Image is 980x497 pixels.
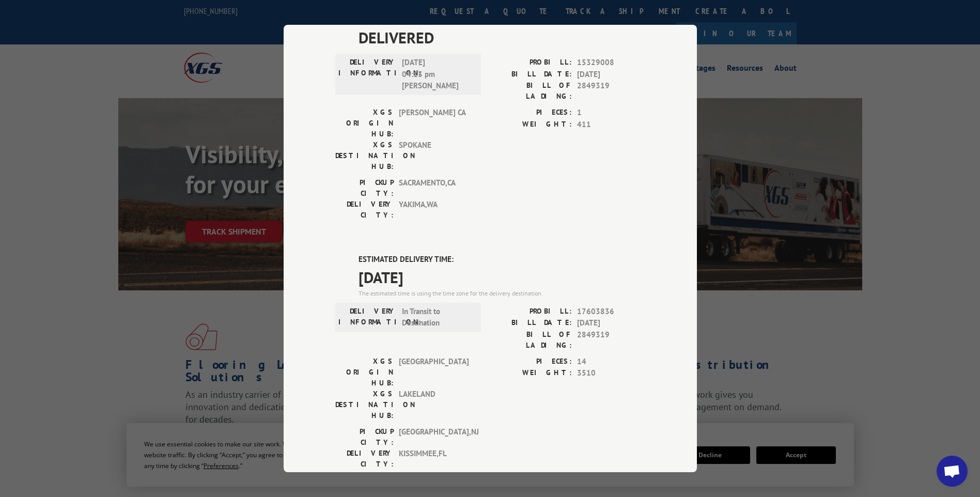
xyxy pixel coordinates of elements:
[335,356,394,389] label: XGS ORIGIN HUB:
[399,199,469,221] span: YAKIMA , WA
[490,80,572,102] label: BILL OF LADING:
[399,448,469,470] span: KISSIMMEE , FL
[338,57,397,92] label: DELIVERY INFORMATION:
[335,426,394,448] label: PICKUP CITY:
[402,306,472,329] span: In Transit to Destination
[359,254,645,266] label: ESTIMATED DELIVERY TIME:
[490,57,572,69] label: PROBILL:
[359,289,645,298] div: The estimated time is using the time zone for the delivery destination.
[335,199,394,221] label: DELIVERY CITY:
[335,177,394,199] label: PICKUP CITY:
[335,139,394,172] label: XGS DESTINATION HUB:
[399,389,469,421] span: LAKELAND
[577,367,645,379] span: 3510
[577,356,645,368] span: 14
[577,329,645,351] span: 2849319
[399,107,469,139] span: [PERSON_NAME] CA
[577,80,645,102] span: 2849319
[577,317,645,329] span: [DATE]
[399,356,469,389] span: [GEOGRAPHIC_DATA]
[577,69,645,81] span: [DATE]
[335,107,394,139] label: XGS ORIGIN HUB:
[335,448,394,470] label: DELIVERY CITY:
[490,306,572,318] label: PROBILL:
[399,177,469,199] span: SACRAMENTO , CA
[490,69,572,81] label: BILL DATE:
[490,356,572,368] label: PIECES:
[490,107,572,119] label: PIECES:
[577,57,645,69] span: 15329008
[937,456,968,487] div: Open chat
[338,306,397,329] label: DELIVERY INFORMATION:
[577,119,645,131] span: 411
[399,139,469,172] span: SPOKANE
[490,329,572,351] label: BILL OF LADING:
[490,367,572,379] label: WEIGHT:
[490,119,572,131] label: WEIGHT:
[359,266,645,289] span: [DATE]
[577,107,645,119] span: 1
[335,389,394,421] label: XGS DESTINATION HUB:
[490,317,572,329] label: BILL DATE:
[402,57,472,92] span: [DATE] 04:13 pm [PERSON_NAME]
[399,426,469,448] span: [GEOGRAPHIC_DATA] , NJ
[359,26,645,49] span: DELIVERED
[577,306,645,318] span: 17603836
